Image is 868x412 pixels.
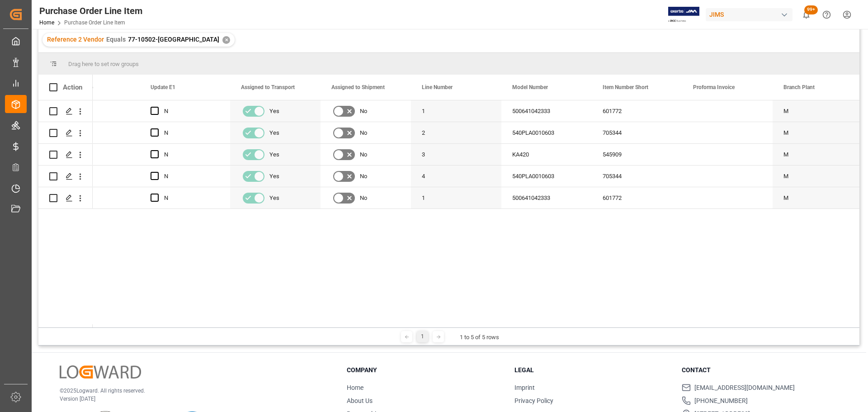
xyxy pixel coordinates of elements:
div: 1 [417,331,428,342]
div: 705344 [592,122,682,143]
div: 1 [411,100,501,122]
span: Model Number [512,84,548,90]
span: Item Number Short [603,84,648,90]
span: Drag here to set row groups [68,61,139,67]
span: Yes [269,188,279,208]
img: Logward Logo [60,365,141,379]
span: [EMAIL_ADDRESS][DOMAIN_NAME] [694,383,795,393]
div: N [164,144,219,165]
div: Action [63,83,82,91]
div: Press SPACE to select this row. [38,100,93,122]
span: No [360,123,367,143]
div: 601772 [592,100,682,122]
div: Press SPACE to select this row. [38,144,93,166]
div: 500641042333 [501,100,592,122]
div: M [773,122,863,143]
div: 545909 [592,144,682,165]
div: 1 to 5 of 5 rows [460,333,499,342]
span: Yes [269,101,279,122]
p: © 2025 Logward. All rights reserved. [60,387,324,395]
div: ✕ [222,36,230,44]
div: N [74,188,129,208]
div: 540PLA0010603 [501,122,592,143]
button: JIMS [706,6,796,23]
a: Imprint [514,384,535,391]
div: JIMS [706,8,793,21]
div: N [164,166,219,187]
span: [PHONE_NUMBER] [694,396,748,406]
span: 77-10502-[GEOGRAPHIC_DATA] [128,36,219,43]
div: N [74,166,129,187]
span: No [360,101,367,122]
div: 540PLA0010603 [501,166,592,187]
div: N [164,101,219,122]
span: Yes [269,123,279,143]
a: Privacy Policy [514,397,553,404]
div: N [164,188,219,208]
span: Equals [106,36,126,43]
div: Purchase Order Line Item [39,4,142,18]
span: Line Number [422,84,453,90]
div: 3 [411,144,501,165]
div: N [74,101,129,122]
span: Yes [269,166,279,187]
span: Yes [269,144,279,165]
div: Press SPACE to select this row. [38,187,93,209]
div: M [773,144,863,165]
h3: Legal [514,365,671,375]
h3: Company [347,365,503,375]
img: Exertis%20JAM%20-%20Email%20Logo.jpg_1722504956.jpg [668,7,699,23]
div: M [773,166,863,187]
div: KA420 [501,144,592,165]
span: Assigned to Transport [241,84,295,90]
div: N [74,123,129,143]
span: No [360,188,367,208]
span: Assigned to Shipment [331,84,385,90]
div: N [74,144,129,165]
span: Branch Plant [783,84,815,90]
span: No [360,166,367,187]
button: Help Center [816,5,837,25]
div: M [773,100,863,122]
div: 4 [411,166,501,187]
span: Reference 2 Vendor [47,36,104,43]
button: show 100 new notifications [796,5,816,25]
a: Home [39,19,54,26]
div: M [773,187,863,208]
div: 2 [411,122,501,143]
div: N [164,123,219,143]
div: 601772 [592,187,682,208]
a: About Us [347,397,373,404]
span: No [360,144,367,165]
div: Press SPACE to select this row. [38,166,93,187]
p: Version [DATE] [60,395,324,403]
div: 1 [411,187,501,208]
a: Home [347,384,363,391]
span: Update E1 [151,84,175,90]
span: 99+ [804,5,818,14]
div: 705344 [592,166,682,187]
div: Press SPACE to select this row. [38,122,93,144]
h3: Contact [682,365,838,375]
div: 500641042333 [501,187,592,208]
span: Proforma Invoice [693,84,735,90]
